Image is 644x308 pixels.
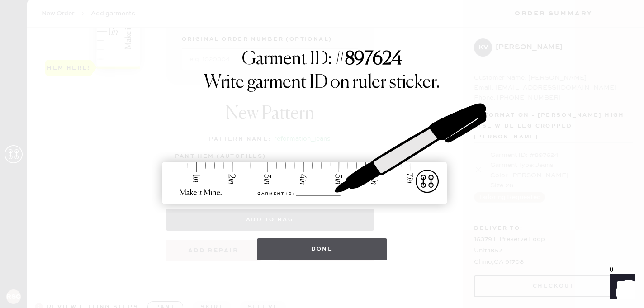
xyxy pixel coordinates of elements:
[204,72,440,94] h1: Write garment ID on ruler sticker.
[345,50,402,68] strong: 897624
[152,80,492,229] img: ruler-sticker-sharpie.svg
[601,267,640,306] iframe: Front Chat
[242,48,402,72] h1: Garment ID: #
[257,238,388,260] button: Done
